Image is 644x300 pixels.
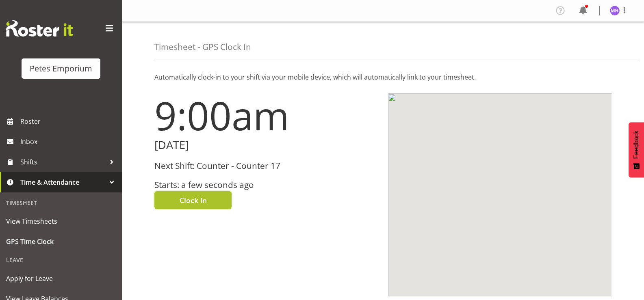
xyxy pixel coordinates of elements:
h2: [DATE] [154,139,378,151]
span: Clock In [180,195,207,205]
span: Apply for Leave [6,272,116,285]
div: Timesheet [2,194,120,211]
h3: Next Shift: Counter - Counter 17 [154,161,378,171]
span: GPS Time Clock [6,235,116,248]
button: Clock In [154,191,232,209]
h4: Timesheet - GPS Clock In [154,42,251,52]
img: mackenzie-halford4471.jpg [610,6,620,15]
h1: 9:00am [154,93,378,137]
span: Time & Attendance [20,176,106,188]
a: GPS Time Clock [2,231,120,252]
div: Petes Emporium [30,63,92,75]
a: View Timesheets [2,211,120,231]
span: Roster [20,115,118,127]
p: Automatically clock-in to your shift via your mobile device, which will automatically link to you... [154,72,611,82]
button: Feedback - Show survey [629,122,644,177]
span: Shifts [20,156,106,168]
h3: Starts: a few seconds ago [154,180,378,190]
span: Feedback [633,130,640,159]
a: Apply for Leave [2,268,120,289]
img: Rosterit website logo [6,20,73,37]
span: Inbox [20,136,118,148]
span: View Timesheets [6,215,116,227]
div: Leave [2,252,120,268]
